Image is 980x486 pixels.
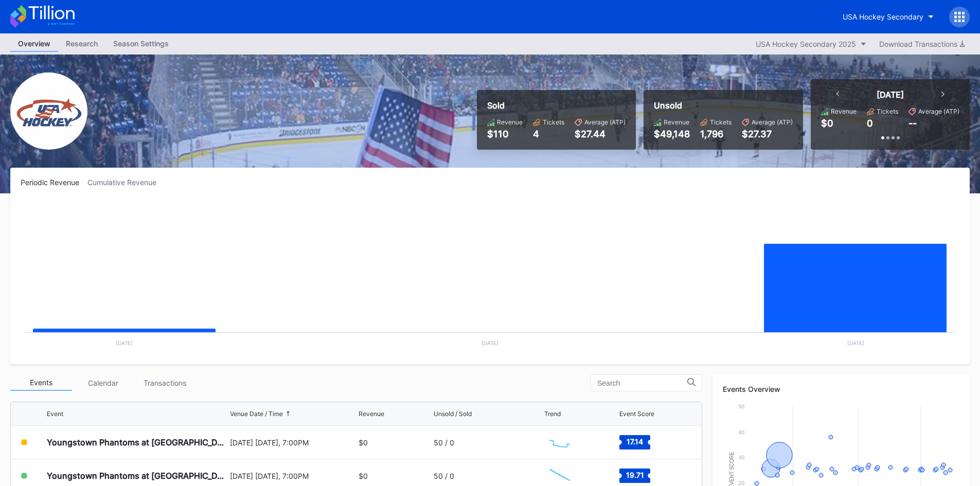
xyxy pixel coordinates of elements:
[710,118,732,126] div: Tickets
[434,438,454,447] div: 50 / 0
[544,410,561,418] div: Trend
[47,471,227,481] div: Youngstown Phantoms at [GEOGRAPHIC_DATA] Hockey NTDP U-18
[487,129,523,139] div: $110
[10,375,72,391] div: Events
[116,340,133,346] text: [DATE]
[47,410,63,418] div: Event
[72,375,134,391] div: Calendar
[738,403,744,409] text: 50
[821,118,833,129] div: $0
[230,410,283,418] div: Venue Date / Time
[230,472,357,480] div: [DATE] [DATE], 7:00PM
[626,471,644,479] text: 19.71
[751,37,871,51] button: USA Hockey Secondary 2025
[482,340,498,346] text: [DATE]
[575,129,626,139] div: $27.44
[723,385,959,393] div: Events Overview
[21,178,87,187] div: Periodic Revenue
[619,410,654,418] div: Event Score
[10,73,87,150] img: USA_Hockey_Secondary.png
[487,100,626,111] div: Sold
[58,36,105,51] div: Research
[847,340,864,346] text: [DATE]
[908,118,917,129] div: --
[597,379,687,387] input: Search
[877,107,898,115] div: Tickets
[359,438,368,447] div: $0
[738,454,744,460] text: 30
[742,129,793,139] div: $27.37
[87,178,165,187] div: Cumulative Revenue
[843,12,923,21] div: USA Hockey Secondary
[47,437,227,447] div: Youngstown Phantoms at [GEOGRAPHIC_DATA] Hockey NTDP U-18
[877,89,904,100] div: [DATE]
[738,429,744,435] text: 40
[664,118,689,126] div: Revenue
[584,118,626,126] div: Average (ATP)
[105,36,176,51] div: Season Settings
[105,36,176,52] a: Season Settings
[533,129,564,139] div: 4
[918,107,959,115] div: Average (ATP)
[835,7,941,26] button: USA Hockey Secondary
[543,118,564,126] div: Tickets
[874,37,970,51] button: Download Transactions
[738,480,744,486] text: 20
[497,118,523,126] div: Revenue
[867,118,873,129] div: 0
[10,36,58,52] a: Overview
[831,107,857,115] div: Revenue
[230,438,357,447] div: [DATE] [DATE], 7:00PM
[359,410,384,418] div: Revenue
[58,36,105,52] a: Research
[359,472,368,480] div: $0
[654,129,690,139] div: $49,148
[21,200,959,354] svg: Chart title
[434,472,454,480] div: 50 / 0
[544,429,575,455] svg: Chart title
[700,129,732,139] div: 1,796
[134,375,195,391] div: Transactions
[756,40,856,48] div: USA Hockey Secondary 2025
[434,410,472,418] div: Unsold / Sold
[627,437,643,446] text: 17.14
[752,118,793,126] div: Average (ATP)
[654,100,793,111] div: Unsold
[879,40,965,48] div: Download Transactions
